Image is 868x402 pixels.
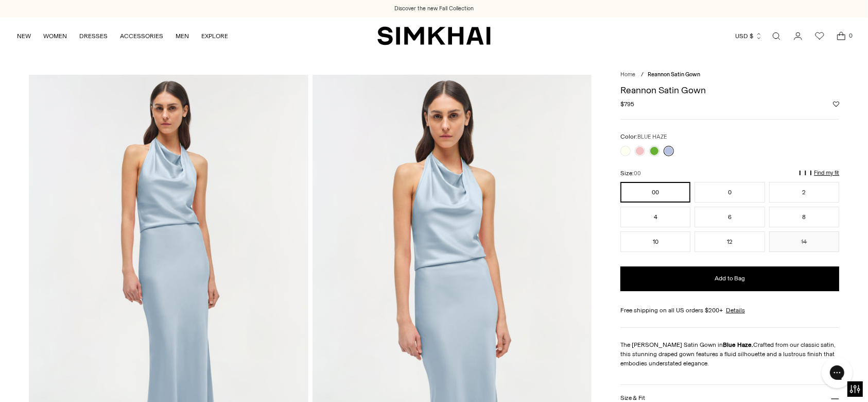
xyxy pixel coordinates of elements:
nav: breadcrumbs [620,71,839,79]
a: SIMKHAI [377,26,491,46]
a: Discover the new Fall Collection [394,5,474,13]
iframe: Gorgias live chat messenger [817,354,858,392]
button: 00 [620,182,690,203]
a: NEW [17,25,31,47]
div: / [641,71,644,79]
button: 6 [695,207,765,227]
button: 8 [769,207,839,227]
div: Free shipping on all US orders $200+ [620,306,839,315]
h3: Size & Fit [620,395,645,401]
button: USD $ [735,25,762,47]
span: BLUE HAZE [637,133,667,140]
a: Details [726,306,745,315]
button: 4 [620,207,690,227]
button: Add to Wishlist [833,101,839,107]
button: Add to Bag [620,266,839,291]
a: Go to the account page [788,26,808,46]
span: Add to Bag [715,274,745,283]
a: Home [620,71,635,78]
a: MEN [176,25,189,47]
a: Wishlist [809,26,830,46]
h1: Reannon Satin Gown [620,86,839,95]
button: 0 [695,182,765,203]
span: $795 [620,99,634,109]
a: DRESSES [79,25,108,47]
a: ACCESSORIES [120,25,163,47]
a: Open search modal [766,26,787,46]
button: 2 [769,182,839,203]
label: Size: [620,169,641,178]
button: 14 [769,231,839,252]
a: Open cart modal [831,26,852,46]
a: EXPLORE [201,25,228,47]
a: WOMEN [43,25,67,47]
p: The [PERSON_NAME] Satin Gown in Crafted from our classic satin, this stunning draped gown feature... [620,340,839,368]
label: Color: [620,132,667,142]
span: Reannon Satin Gown [648,71,700,78]
span: 0 [846,31,856,40]
strong: Blue Haze. [723,341,753,348]
button: 12 [695,231,765,252]
span: 00 [634,170,641,177]
button: 10 [620,231,690,252]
